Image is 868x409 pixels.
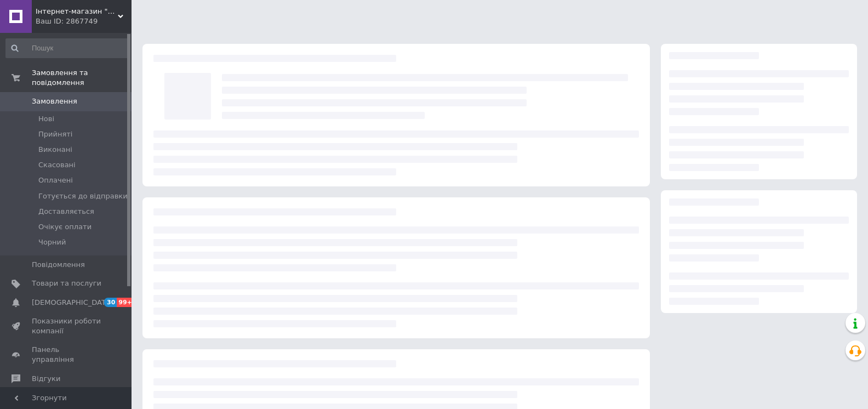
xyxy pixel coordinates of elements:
[32,345,101,365] span: Панель управління
[32,374,60,384] span: Відгуки
[32,316,101,336] span: Показники роботи компанії
[38,175,73,185] span: Оплачені
[38,191,128,201] span: Готується до відправки
[38,114,54,124] span: Нові
[32,68,132,88] span: Замовлення та повідомлення
[38,129,72,139] span: Прийняті
[38,145,72,155] span: Виконані
[32,260,85,270] span: Повідомлення
[5,38,129,58] input: Пошук
[32,298,113,308] span: [DEMOGRAPHIC_DATA]
[117,298,135,307] span: 99+
[38,207,94,217] span: Доставляється
[36,7,118,16] span: Інтернет-магазин "Деснашоп"
[104,298,117,307] span: 30
[38,160,76,170] span: Скасовані
[38,222,92,232] span: Очікує оплати
[38,237,66,247] span: Чорний
[32,96,77,106] span: Замовлення
[32,279,101,288] span: Товари та послуги
[36,16,132,26] div: Ваш ID: 2867749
